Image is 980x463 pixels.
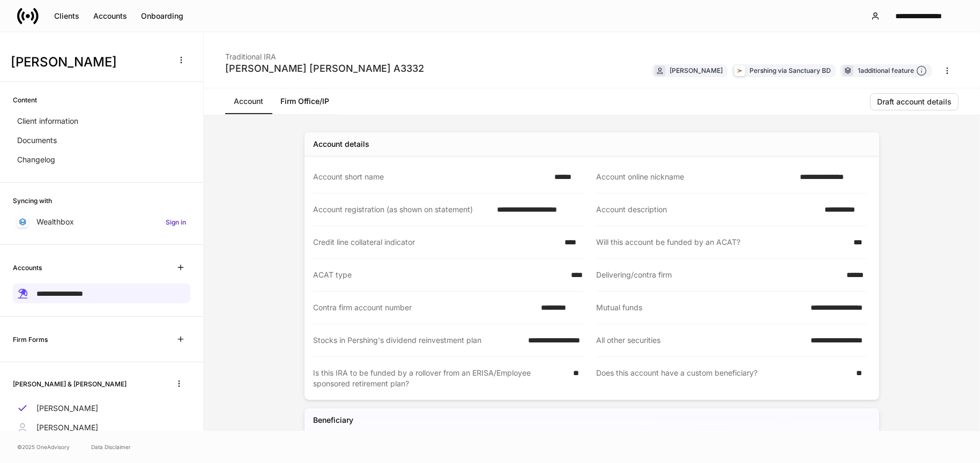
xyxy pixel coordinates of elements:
div: Contra firm account number [313,302,534,313]
button: Accounts [86,8,134,25]
div: All other securities [596,335,805,346]
span: © 2025 OneAdvisory [17,443,70,451]
div: Will this account be funded by an ACAT? [596,237,847,248]
a: Documents [13,131,190,150]
p: [PERSON_NAME] [36,422,98,433]
div: ACAT type [313,270,565,280]
div: Clients [54,12,79,20]
div: [PERSON_NAME] [670,65,723,76]
a: Account [225,88,272,114]
button: Draft account details [870,93,959,110]
div: Onboarding [141,12,183,20]
a: WealthboxSign in [13,212,190,231]
h6: Content [13,95,37,105]
a: [PERSON_NAME] [13,418,190,437]
h6: Syncing with [13,196,52,206]
div: Credit line collateral indicator [313,237,558,248]
p: [PERSON_NAME] [36,403,98,414]
p: Client information [17,116,78,126]
div: Accounts [93,12,127,20]
div: Account details [313,139,369,150]
div: 1 additional feature [858,65,927,77]
p: Documents [17,135,57,146]
h6: Accounts [13,263,42,273]
div: Does this account have a custom beneficiary? [596,368,850,389]
button: Onboarding [134,8,190,25]
a: Changelog [13,150,190,169]
div: Mutual funds [596,302,805,313]
div: Stocks in Pershing's dividend reinvestment plan [313,335,522,346]
div: Account registration (as shown on statement) [313,204,491,215]
h6: [PERSON_NAME] & [PERSON_NAME] [13,379,127,389]
div: Account description [596,204,818,215]
div: [PERSON_NAME] [PERSON_NAME] A3332 [225,62,424,75]
div: Traditional IRA [225,45,424,62]
a: Client information [13,111,190,131]
div: Pershing via Sanctuary BD [749,65,831,76]
button: Clients [47,8,86,25]
a: Data Disclaimer [91,443,131,451]
div: Account online nickname [596,171,793,182]
p: Changelog [17,154,55,165]
h6: Firm Forms [13,334,48,345]
div: Delivering/contra firm [596,270,840,280]
div: Is this IRA to be funded by a rollover from an ERISA/Employee sponsored retirement plan? [313,368,567,389]
h3: [PERSON_NAME] [11,54,166,71]
h5: Beneficiary [313,415,353,425]
p: Wealthbox [36,216,74,227]
h6: Sign in [166,217,186,227]
a: [PERSON_NAME] [13,399,190,418]
div: Draft account details [877,98,952,106]
div: Account short name [313,171,548,182]
a: Firm Office/IP [272,88,338,114]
